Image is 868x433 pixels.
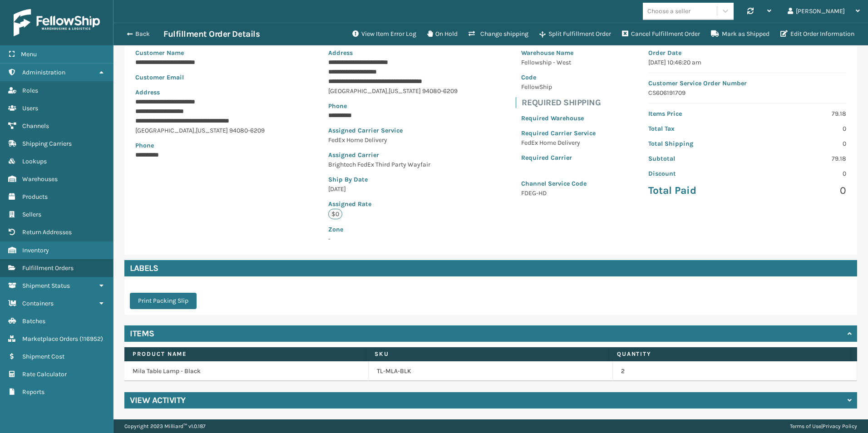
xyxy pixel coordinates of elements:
h4: View Activity [130,395,186,406]
img: logo [14,9,100,36]
button: Edit Order Information [775,25,860,43]
span: Address [135,89,160,96]
span: 94080-6209 [422,87,458,95]
i: Change shipping [469,30,475,37]
button: On Hold [422,25,463,43]
p: Total Shipping [648,139,742,148]
span: Products [22,193,48,201]
p: $0 [328,209,342,219]
p: Assigned Carrier [328,150,469,160]
i: View Item Error Log [352,30,359,37]
span: - [328,225,469,243]
p: Discount [648,169,742,178]
span: ( 116952 ) [79,335,103,343]
p: Copyright 2023 Milliard™ v 1.0.187 [124,419,206,433]
p: Assigned Carrier Service [328,126,469,135]
button: Split Fulfillment Order [534,25,616,43]
p: Zone [328,225,469,234]
button: Print Packing Slip [130,293,197,309]
span: Sellers [22,211,41,218]
p: CS606191709 [648,88,846,98]
p: FDEG-HD [521,188,596,198]
p: 0 [753,124,846,133]
span: Shipping Carriers [22,140,72,148]
p: FedEx Home Delivery [328,135,469,145]
p: FellowShip [521,82,596,92]
button: Change shipping [463,25,534,43]
p: Phone [135,141,276,150]
span: Rate Calculator [22,370,67,378]
p: 79.18 [753,154,846,163]
p: Required Carrier Service [521,128,596,138]
span: Roles [22,87,38,94]
h4: Items [130,328,154,339]
span: Marketplace Orders [22,335,78,343]
td: 2 [613,361,857,381]
span: Shipment Cost [22,353,64,360]
p: Items Price [648,109,742,118]
p: 0 [753,169,846,178]
span: [GEOGRAPHIC_DATA] [135,127,194,134]
span: 94080-6209 [229,127,265,134]
i: Edit [780,30,788,37]
span: Channels [22,122,49,130]
p: 0 [753,184,846,197]
div: Choose a seller [647,6,690,16]
p: Channel Service Code [521,179,596,188]
label: Quantity [617,350,842,358]
span: [US_STATE] [389,87,421,95]
div: | [790,419,857,433]
span: , [194,127,196,134]
span: Warehouses [22,175,58,183]
p: Warehouse Name [521,48,596,58]
p: FedEx Home Delivery [521,138,596,148]
button: Back [122,30,163,38]
p: [DATE] [328,184,469,194]
span: Reports [22,388,44,396]
i: Split Fulfillment Order [539,31,546,38]
p: Fellowship - West [521,58,596,67]
label: Product Name [133,350,358,358]
span: Batches [22,317,45,325]
p: Assigned Rate [328,199,469,209]
p: Phone [328,101,469,111]
span: Administration [22,69,65,76]
span: Shipment Status [22,282,70,290]
span: Containers [22,300,54,307]
p: Subtotal [648,154,742,163]
p: Total Tax [648,124,742,133]
span: Fulfillment Orders [22,264,74,272]
span: Return Addresses [22,228,72,236]
i: Cancel Fulfillment Order [622,30,628,37]
span: [GEOGRAPHIC_DATA] [328,87,387,95]
p: Order Date [648,48,846,58]
span: [US_STATE] [196,127,228,134]
a: TL-MLA-BLK [377,367,411,376]
span: Address [328,49,353,57]
label: SKU [375,350,600,358]
h3: Fulfillment Order Details [163,29,260,39]
button: Mark as Shipped [705,25,775,43]
h4: Labels [124,260,857,276]
span: Menu [21,50,37,58]
p: Customer Name [135,48,276,58]
p: Required Warehouse [521,113,596,123]
p: Required Carrier [521,153,596,162]
h4: Required Shipping [522,97,601,108]
p: 0 [753,139,846,148]
p: Customer Email [135,73,276,82]
button: View Item Error Log [347,25,422,43]
td: Mila Table Lamp - Black [124,361,369,381]
p: Total Paid [648,184,742,197]
span: , [387,87,389,95]
button: Cancel Fulfillment Order [616,25,705,43]
span: Users [22,104,38,112]
a: Terms of Use [790,423,821,429]
i: Mark as Shipped [711,30,719,37]
p: Code [521,73,596,82]
p: Customer Service Order Number [648,79,846,88]
span: Inventory [22,246,49,254]
span: Lookups [22,157,47,165]
p: 79.18 [753,109,846,118]
p: [DATE] 10:46:20 am [648,58,846,67]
